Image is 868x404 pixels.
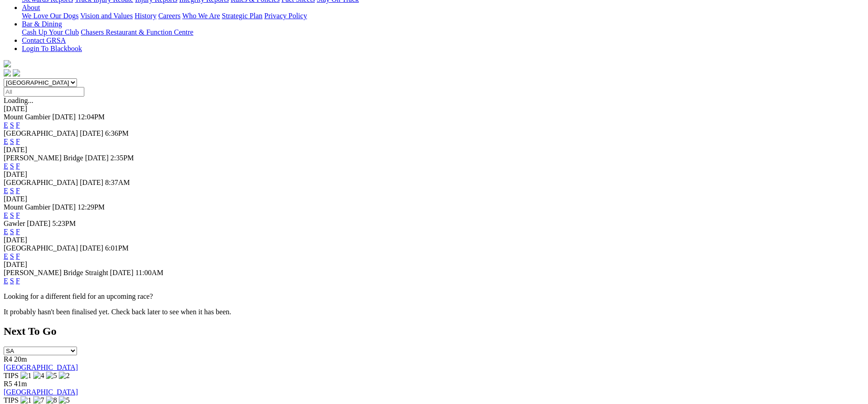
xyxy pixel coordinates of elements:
[16,138,20,145] a: F
[4,325,864,338] h2: Next To Go
[16,162,20,170] a: F
[4,211,8,219] a: E
[4,170,864,179] div: [DATE]
[10,138,14,145] a: S
[10,187,14,194] a: S
[4,113,51,121] span: Mount Gambier
[4,388,78,396] a: [GEOGRAPHIC_DATA]
[4,154,83,162] span: [PERSON_NAME] Bridge
[4,138,8,145] a: E
[14,380,27,388] span: 41m
[4,105,864,113] div: [DATE]
[4,244,78,252] span: [GEOGRAPHIC_DATA]
[52,220,76,227] span: 5:23PM
[4,277,8,285] a: E
[264,12,307,20] a: Privacy Policy
[16,228,20,235] a: F
[14,355,27,363] span: 20m
[16,121,20,129] a: F
[4,179,78,186] span: [GEOGRAPHIC_DATA]
[33,372,44,380] img: 4
[182,12,220,20] a: Who We Are
[4,60,11,67] img: logo-grsa-white.png
[4,121,8,129] a: E
[13,69,20,77] img: twitter.svg
[4,162,8,170] a: E
[22,36,66,44] a: Contact GRSA
[4,261,864,269] div: [DATE]
[16,211,20,219] a: F
[22,12,78,20] a: We Love Our Dogs
[16,187,20,194] a: F
[59,372,70,380] img: 2
[10,277,14,285] a: S
[4,69,11,77] img: facebook.svg
[22,4,40,11] a: About
[4,308,231,316] partial: It probably hasn't been finalised yet. Check back later to see when it has been.
[80,179,103,186] span: [DATE]
[4,228,8,235] a: E
[105,129,129,137] span: 6:36PM
[222,12,262,20] a: Strategic Plan
[4,396,19,404] span: TIPS
[10,211,14,219] a: S
[21,372,31,380] img: 1
[4,146,864,154] div: [DATE]
[4,363,78,371] a: [GEOGRAPHIC_DATA]
[4,236,864,244] div: [DATE]
[4,129,78,137] span: [GEOGRAPHIC_DATA]
[4,355,12,363] span: R4
[110,154,134,162] span: 2:35PM
[22,28,79,36] a: Cash Up Your Club
[10,121,14,129] a: S
[22,20,62,28] a: Bar & Dining
[4,97,33,104] span: Loading...
[52,203,76,211] span: [DATE]
[52,113,76,121] span: [DATE]
[4,292,864,301] p: Looking for a different field for an upcoming race?
[4,252,8,260] a: E
[4,380,12,388] span: R5
[22,12,864,20] div: About
[22,45,82,52] a: Login To Blackbook
[80,12,133,20] a: Vision and Values
[10,162,14,170] a: S
[22,28,864,36] div: Bar & Dining
[135,269,164,276] span: 11:00AM
[110,269,134,276] span: [DATE]
[4,195,864,203] div: [DATE]
[16,252,20,260] a: F
[16,277,20,285] a: F
[105,244,129,252] span: 6:01PM
[80,244,103,252] span: [DATE]
[80,129,103,137] span: [DATE]
[77,113,105,121] span: 12:04PM
[81,28,193,36] a: Chasers Restaurant & Function Centre
[10,252,14,260] a: S
[134,12,156,20] a: History
[4,269,108,276] span: [PERSON_NAME] Bridge Straight
[77,203,105,211] span: 12:29PM
[4,187,8,194] a: E
[46,372,57,380] img: 5
[4,87,84,97] input: Select date
[4,372,19,379] span: TIPS
[158,12,180,20] a: Careers
[105,179,130,186] span: 8:37AM
[10,228,14,235] a: S
[4,203,51,211] span: Mount Gambier
[85,154,109,162] span: [DATE]
[4,220,25,227] span: Gawler
[27,220,51,227] span: [DATE]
